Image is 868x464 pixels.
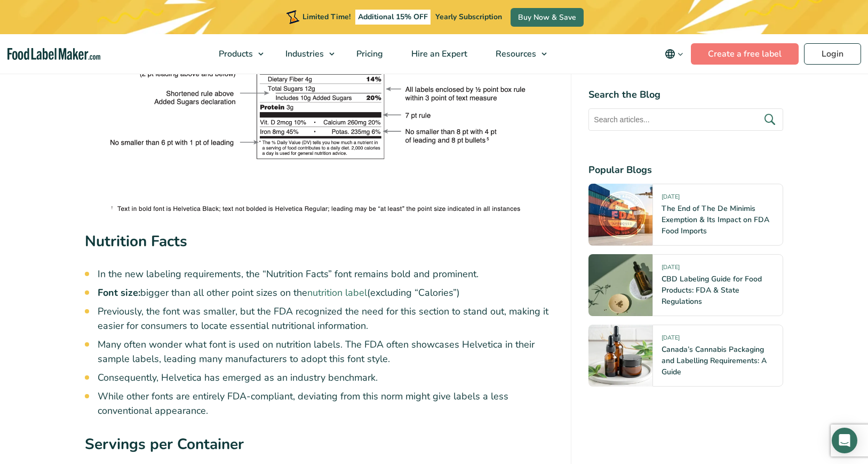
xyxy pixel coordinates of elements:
a: Food Label Maker homepage [7,48,100,60]
a: Industries [272,34,340,74]
span: Pricing [353,48,384,60]
a: Products [205,34,269,74]
li: In the new labeling requirements, the “Nutrition Facts” font remains bold and prominent. [98,267,554,281]
a: Buy Now & Save [511,8,584,27]
a: Login [804,43,861,65]
a: CBD Labeling Guide for Food Products: FDA & State Regulations [662,274,762,306]
span: Resources [492,48,537,60]
span: [DATE] [662,263,680,276]
span: Hire an Expert [408,48,468,60]
a: Canada’s Cannabis Packaging and Labelling Requirements: A Guide [662,344,767,377]
span: Yearly Subscription [435,12,502,22]
li: While other fonts are entirely FDA-compliant, deviating from this norm might give labels a less c... [98,389,554,418]
div: Open Intercom Messenger [832,428,857,453]
strong: Font size: [98,286,140,299]
a: Pricing [343,34,395,74]
input: Search articles... [588,108,783,131]
li: Previously, the font was smaller, but the FDA recognized the need for this section to stand out, ... [98,304,554,333]
strong: Nutrition Facts [85,231,187,251]
a: The End of The De Minimis Exemption & Its Impact on FDA Food Imports [662,203,769,236]
span: Limited Time! [302,12,351,22]
li: Many often wonder what font is used on nutrition labels. The FDA often showcases Helvetica in the... [98,337,554,366]
a: Hire an Expert [397,34,479,74]
a: Create a free label [691,43,799,65]
li: Consequently, Helvetica has emerged as an industry benchmark. [98,371,554,385]
span: Industries [282,48,325,60]
a: nutrition label [307,286,367,299]
span: [DATE] [662,334,680,346]
strong: Servings per Container [85,434,244,454]
span: Products [216,48,254,60]
span: [DATE] [662,193,680,205]
span: Additional 15% OFF [355,10,431,25]
h4: Search the Blog [588,88,783,102]
h4: Popular Blogs [588,163,783,177]
button: Change language [657,43,691,65]
li: bigger than all other point sizes on the (excluding “Calories”) [98,286,554,300]
a: Resources [482,34,552,74]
